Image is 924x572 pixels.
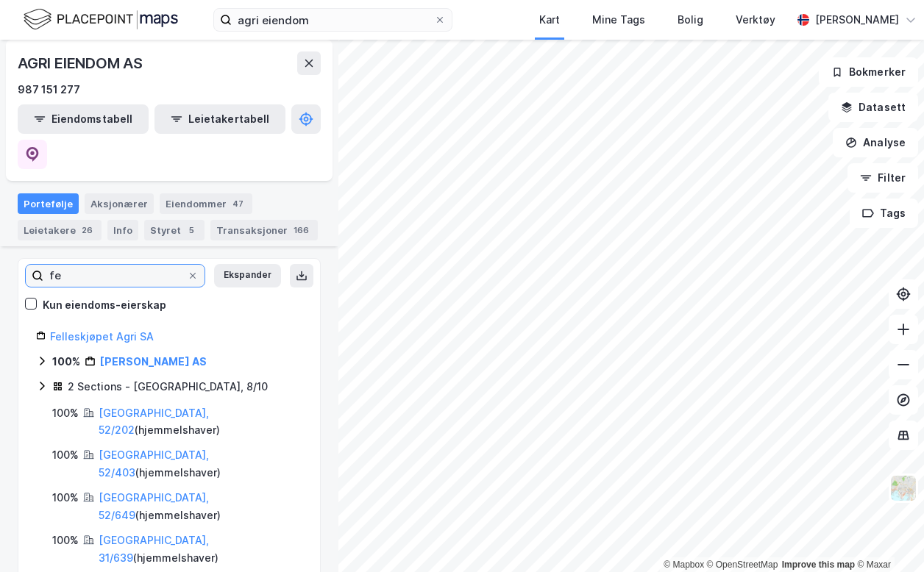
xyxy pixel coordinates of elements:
div: Kun eiendoms-eierskap [43,296,166,314]
div: Mine Tags [592,11,645,29]
button: Filter [847,163,918,193]
div: 100% [52,532,79,549]
div: [PERSON_NAME] [815,11,899,29]
div: Info [107,220,138,240]
a: [GEOGRAPHIC_DATA], 31/639 [99,534,209,564]
div: Transaksjoner [210,220,318,240]
div: Portefølje [18,193,79,214]
img: Z [889,474,917,502]
div: AGRI EIENDOM AS [18,51,146,75]
div: Kart [539,11,560,29]
div: ( hjemmelshaver ) [99,446,302,482]
div: Bolig [678,11,703,29]
div: 100% [52,353,80,371]
div: 26 [79,223,96,237]
button: Eiendomstabell [18,104,149,134]
button: Datasett [828,93,918,122]
div: ( hjemmelshaver ) [99,404,302,440]
a: Mapbox [664,560,704,570]
a: Felleskjøpet Agri SA [50,330,154,343]
a: [PERSON_NAME] AS [100,355,207,368]
div: 5 [184,223,199,237]
div: Leietakere [18,220,102,240]
a: [GEOGRAPHIC_DATA], 52/649 [99,491,209,521]
iframe: Chat Widget [850,501,924,572]
a: OpenStreetMap [707,560,778,570]
button: Analyse [833,128,918,157]
button: Ekspander [214,264,281,287]
div: 2 Sections - [GEOGRAPHIC_DATA], 8/10 [68,378,268,396]
div: Eiendommer [160,193,252,214]
input: Søk [43,265,187,287]
div: Styret [144,220,205,240]
a: Improve this map [782,560,855,570]
div: ( hjemmelshaver ) [99,532,302,567]
div: 100% [52,489,79,507]
div: Aksjonærer [85,193,154,214]
img: logo.f888ab2527a4732fd821a326f86c7f29.svg [24,7,178,32]
div: 166 [291,223,312,237]
div: Verktøy [736,11,775,29]
div: ( hjemmelshaver ) [99,489,302,524]
a: [GEOGRAPHIC_DATA], 52/202 [99,407,209,437]
div: 47 [230,196,246,211]
button: Leietakertabell [154,104,285,134]
button: Tags [850,199,918,228]
button: Bokmerker [819,57,918,87]
div: 987 151 277 [18,81,80,99]
div: 100% [52,446,79,464]
input: Søk på adresse, matrikkel, gårdeiere, leietakere eller personer [232,9,434,31]
a: [GEOGRAPHIC_DATA], 52/403 [99,448,209,479]
div: 100% [52,404,79,422]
